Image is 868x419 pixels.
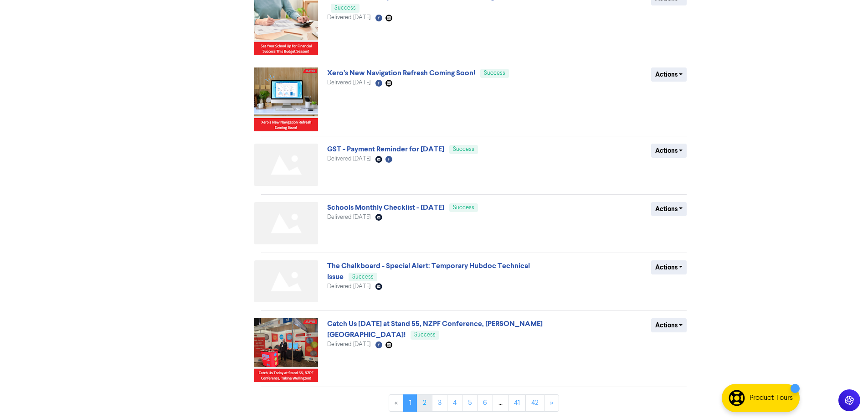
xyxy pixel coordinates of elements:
span: Success [414,332,436,338]
span: Success [484,70,505,76]
span: Delivered [DATE] [327,284,370,290]
span: Delivered [DATE] [327,214,370,220]
a: Page 5 [462,394,478,412]
span: Success [453,205,474,211]
a: Page 6 [477,394,493,412]
img: image_1758066073854.png [254,67,318,131]
a: Page 41 [508,394,526,412]
button: Actions [651,144,687,158]
button: Actions [651,318,687,332]
a: Page 4 [447,394,462,412]
a: Page 2 [417,394,432,412]
a: The Chalkboard - Special Alert: Temporary Hubdoc Technical Issue [327,261,530,281]
a: » [544,394,559,412]
button: Actions [651,260,687,274]
span: Success [352,274,374,280]
img: Not found [254,144,318,186]
img: image_1757286909682.png [254,318,318,382]
a: Page 42 [525,394,544,412]
a: Xero’s New Navigation Refresh Coming Soon! [327,68,475,78]
a: Schools Monthly Checklist - [DATE] [327,203,444,212]
a: Page 1 is your current page [403,394,417,412]
span: Delivered [DATE] [327,80,370,86]
span: Success [334,5,356,11]
img: Not found [254,202,318,244]
span: Delivered [DATE] [327,156,370,162]
button: Actions [651,202,687,216]
a: GST - Payment Reminder for [DATE] [327,145,444,154]
a: Page 3 [432,394,447,412]
span: Delivered [DATE] [327,15,370,21]
a: Catch Us [DATE] at Stand 55, NZPF Conference, [PERSON_NAME][GEOGRAPHIC_DATA]! [327,319,543,339]
span: Delivered [DATE] [327,341,370,347]
iframe: Chat Widget [822,375,868,419]
img: Not found [254,260,318,303]
button: Actions [651,67,687,82]
span: Success [453,146,474,152]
